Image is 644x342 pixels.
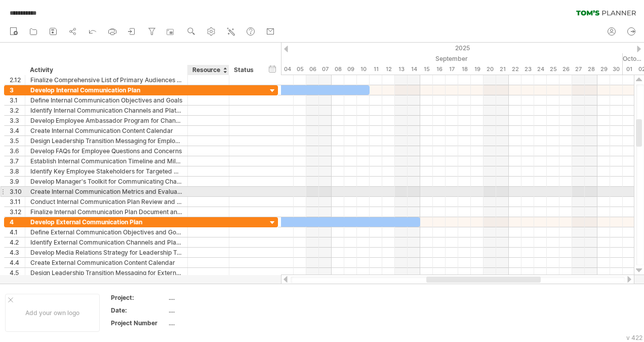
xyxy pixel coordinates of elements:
div: 3.5 [10,136,25,146]
div: .... [169,319,254,327]
div: Activity [30,65,182,75]
div: 3 [10,85,25,95]
div: Create Internal Communication Content Calendar [30,126,182,135]
div: Thursday, 4 September 2025 [281,64,294,75]
div: Friday, 12 September 2025 [382,64,395,75]
div: Identify External Communication Channels and Platforms [30,237,182,247]
div: Tuesday, 16 September 2025 [433,64,446,75]
div: Sunday, 21 September 2025 [496,64,509,75]
div: Wednesday, 10 September 2025 [357,64,370,75]
div: Add your own logo [5,294,100,332]
div: Thursday, 11 September 2025 [370,64,382,75]
div: Saturday, 6 September 2025 [306,64,319,75]
div: Sunday, 7 September 2025 [319,64,332,75]
div: Friday, 5 September 2025 [294,64,306,75]
div: 3.11 [10,197,25,207]
div: Develop FAQs for Employee Questions and Concerns [30,146,182,156]
div: Monday, 29 September 2025 [597,64,610,75]
div: Define External Communication Objectives and Goals [30,227,182,237]
div: Sunday, 14 September 2025 [408,64,420,75]
div: 3.10 [10,187,25,196]
div: Create Internal Communication Metrics and Evaluation Plan [30,187,182,196]
div: 3.4 [10,126,25,135]
div: Friday, 26 September 2025 [559,64,572,75]
div: 3.8 [10,166,25,176]
div: Finalize Comprehensive List of Primary Audiences and Stakeholders [30,75,182,85]
div: 3.1 [10,95,25,105]
div: Finalize Internal Communication Plan Document and Share with Stakeholders [30,207,182,217]
div: Develop External Communication Plan [30,217,182,227]
div: Monday, 22 September 2025 [509,64,521,75]
div: Develop Manager's Toolkit for Communicating Change [30,177,182,186]
div: Project Number [111,319,167,327]
div: .... [169,293,254,302]
div: Thursday, 25 September 2025 [547,64,559,75]
div: Create External Communication Content Calendar [30,258,182,267]
div: 3.3 [10,116,25,125]
div: 2.12 [10,75,25,85]
div: Develop Internal Communication Plan [30,85,182,95]
div: Monday, 8 September 2025 [332,64,344,75]
div: Establish Internal Communication Timeline and Milestones [30,156,182,166]
div: 3.9 [10,177,25,186]
div: Project: [111,293,167,302]
div: 3.2 [10,106,25,115]
div: September 2025 [243,53,623,64]
div: Thursday, 18 September 2025 [458,64,471,75]
div: v 422 [626,334,642,341]
div: Conduct Internal Communication Plan Review and Approval [30,197,182,207]
div: Define Internal Communication Objectives and Goals [30,95,182,105]
div: Tuesday, 30 September 2025 [610,64,623,75]
div: Date: [111,306,167,315]
div: Design Leadership Transition Messaging for Employees [30,136,182,146]
div: 3.6 [10,146,25,156]
div: Tuesday, 9 September 2025 [344,64,357,75]
div: Sunday, 28 September 2025 [585,64,597,75]
div: Identify Internal Communication Channels and Platforms [30,106,182,115]
div: Design Leadership Transition Messaging for External Stakeholders [30,268,182,278]
div: Wednesday, 1 October 2025 [623,64,635,75]
div: Wednesday, 17 September 2025 [446,64,458,75]
div: Develop Media Relations Strategy for Leadership Transition [30,248,182,257]
div: Saturday, 20 September 2025 [484,64,496,75]
div: Saturday, 13 September 2025 [395,64,408,75]
div: 4.1 [10,227,25,237]
div: Friday, 19 September 2025 [471,64,484,75]
div: Wednesday, 24 September 2025 [534,64,547,75]
div: 3.7 [10,156,25,166]
div: 3.12 [10,207,25,217]
div: Develop Employee Ambassador Program for Change Champions [30,116,182,125]
div: 4.5 [10,268,25,278]
div: Monday, 15 September 2025 [420,64,433,75]
div: 4.2 [10,237,25,247]
div: 4.3 [10,248,25,257]
div: Status [234,65,256,75]
div: Identify Key Employee Stakeholders for Targeted Communication [30,166,182,176]
div: Tuesday, 23 September 2025 [521,64,534,75]
div: .... [169,306,254,315]
div: 4.4 [10,258,25,267]
div: Saturday, 27 September 2025 [572,64,585,75]
div: Resource [192,65,223,75]
div: 4 [10,217,25,227]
